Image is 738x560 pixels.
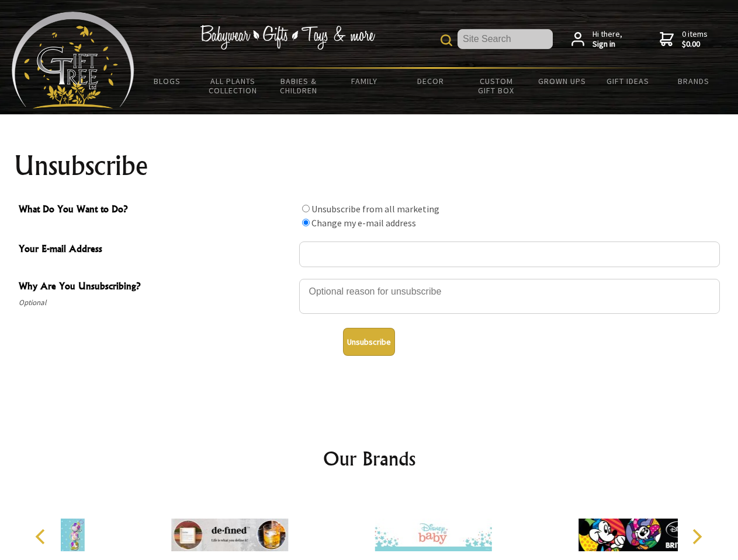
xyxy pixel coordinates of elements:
[311,203,439,215] label: Unsubscribe from all marketing
[593,39,622,50] strong: Sign in
[29,524,55,549] button: Previous
[134,69,200,93] a: BLOGS
[529,69,595,93] a: Grown Ups
[302,205,310,212] input: What Do You Want to Do?
[12,12,134,108] img: Babyware - Gifts - Toys and more...
[682,39,708,50] strong: $0.00
[332,69,398,93] a: Family
[299,279,720,314] textarea: Why Are You Unsubscribing?
[200,69,266,103] a: All Plants Collection
[19,296,293,310] span: Optional
[19,279,293,296] span: Why Are You Unsubscribing?
[200,25,375,50] img: Babywear - Gifts - Toys & more
[14,152,725,180] h1: Unsubscribe
[571,29,622,50] a: Hi there,Sign in
[397,69,463,93] a: Decor
[299,242,720,267] input: Your E-mail Address
[682,29,708,50] span: 0 items
[684,524,709,549] button: Next
[595,69,661,93] a: Gift Ideas
[593,29,622,50] span: Hi there,
[19,242,293,258] span: Your E-mail Address
[19,202,293,219] span: What Do You Want to Do?
[302,219,310,226] input: What Do You Want to Do?
[661,69,727,93] a: Brands
[441,34,452,46] img: product search
[23,444,715,473] h2: Our Brands
[463,69,529,103] a: Custom Gift Box
[343,328,395,356] button: Unsubscribe
[311,217,416,229] label: Change my e-mail address
[660,29,708,50] a: 0 items$0.00
[458,29,553,49] input: Site Search
[266,69,332,103] a: Babies & Children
